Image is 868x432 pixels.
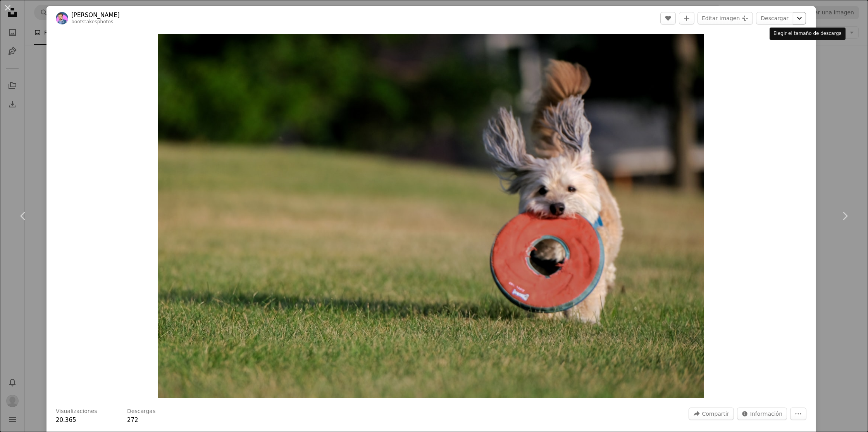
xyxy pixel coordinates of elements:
[158,34,704,398] button: Ampliar en esta imagen
[697,12,753,24] button: Editar imagen
[702,408,729,420] span: Compartir
[56,416,76,423] span: 20.365
[679,12,694,24] button: Añade a la colección
[790,408,806,420] button: Más acciones
[756,12,793,24] a: Descargar
[770,28,846,40] div: Elegir el tamaño de descarga
[750,408,782,420] span: Información
[71,11,120,19] a: [PERSON_NAME]
[56,408,97,415] h3: Visualizaciones
[689,408,734,420] button: Compartir esta imagen
[56,12,68,24] img: Ve al perfil de Brett Beutell
[127,408,155,415] h3: Descargas
[737,408,787,420] button: Estadísticas sobre esta imagen
[793,12,806,24] button: Elegir el tamaño de descarga
[660,12,676,24] button: Me gusta
[71,19,113,24] a: bootstakesphotos
[158,34,704,398] img: Un perro corriendo con un frisbee en la boca
[821,179,868,253] a: Siguiente
[127,416,138,423] span: 272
